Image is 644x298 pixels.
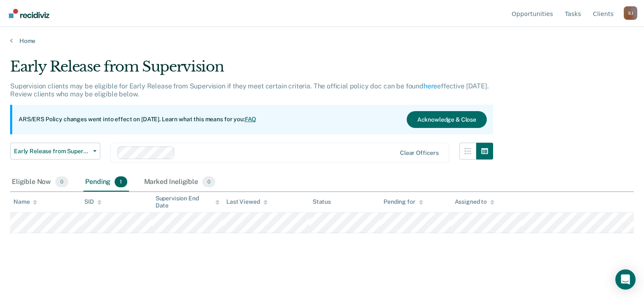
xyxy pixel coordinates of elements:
[9,9,49,18] img: Recidiviz
[10,37,634,45] a: Home
[455,198,494,205] div: Assigned to
[14,148,90,155] span: Early Release from Supervision
[156,195,220,209] div: Supervision End Date
[313,198,331,205] div: Status
[13,198,37,205] div: Name
[142,173,217,192] div: Marked Ineligible0
[10,58,493,82] div: Early Release from Supervision
[10,143,100,160] button: Early Release from Supervision
[424,82,437,90] a: here
[615,269,636,290] div: Open Intercom Messenger
[384,198,423,205] div: Pending for
[10,173,70,192] div: Eligible Now0
[83,173,129,192] div: Pending1
[624,6,637,20] div: S J
[202,176,215,187] span: 0
[624,6,637,20] button: Profile dropdown button
[19,115,256,124] p: ARS/ERS Policy changes went into effect on [DATE]. Learn what this means for you:
[55,176,68,187] span: 0
[115,176,127,187] span: 1
[10,82,489,98] p: Supervision clients may be eligible for Early Release from Supervision if they meet certain crite...
[245,116,257,122] a: FAQ
[84,198,102,205] div: SID
[407,111,487,128] button: Acknowledge & Close
[226,198,267,205] div: Last Viewed
[400,149,439,157] div: Clear officers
